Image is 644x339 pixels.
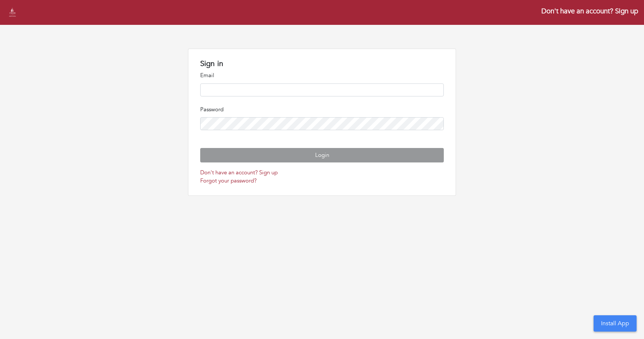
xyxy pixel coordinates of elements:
button: Install App [594,315,637,332]
button: Login [200,148,444,162]
a: Don't have an account? Sign up [541,6,638,16]
img: stevens_logo.png [6,6,19,19]
p: Password [200,105,444,114]
p: Email [200,71,444,80]
a: Don't have an account? Sign up [200,169,278,176]
h1: Sign in [200,59,444,68]
a: Forgot your password? [200,177,257,184]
